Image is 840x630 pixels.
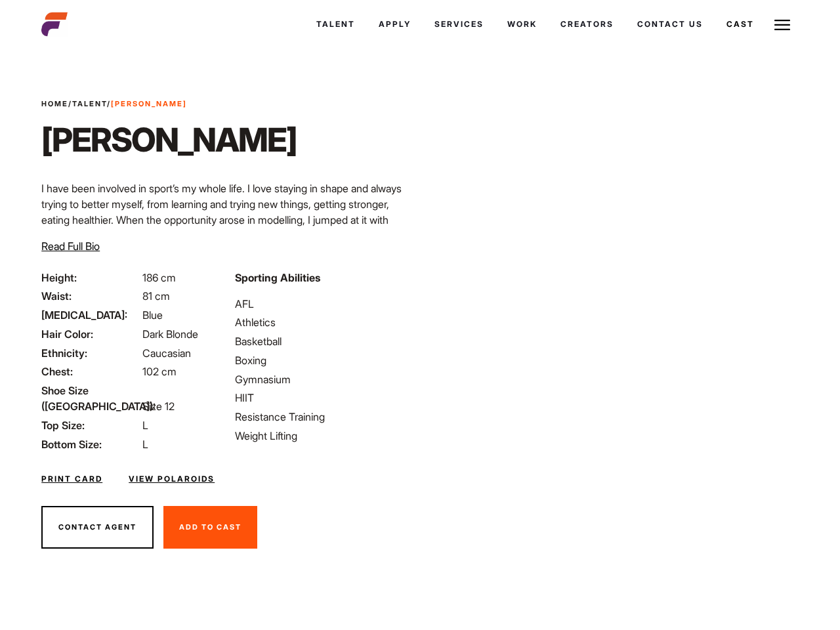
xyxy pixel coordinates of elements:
[715,7,766,42] a: Cast
[41,99,68,108] a: Home
[142,308,163,322] span: Blue
[495,7,549,42] a: Work
[41,288,140,304] span: Waist:
[235,409,412,425] li: Resistance Training
[41,345,140,361] span: Ethnicity:
[163,506,257,549] button: Add To Cast
[41,383,140,414] span: Shoe Size ([GEOGRAPHIC_DATA]):
[142,419,148,432] span: L
[304,7,367,42] a: Talent
[142,271,176,284] span: 186 cm
[423,7,495,42] a: Services
[235,333,412,349] li: Basketball
[235,296,412,312] li: AFL
[41,417,140,433] span: Top Size:
[235,352,412,368] li: Boxing
[41,11,68,37] img: cropped-aefm-brand-fav-22-square.png
[41,270,140,285] span: Height:
[129,473,215,485] a: View Polaroids
[41,307,140,323] span: [MEDICAL_DATA]:
[235,314,412,330] li: Athletics
[41,238,100,254] button: Read Full Bio
[142,400,175,413] span: Size 12
[235,271,320,284] strong: Sporting Abilities
[72,99,107,108] a: Talent
[41,240,100,253] span: Read Full Bio
[179,522,241,532] span: Add To Cast
[111,99,187,108] strong: [PERSON_NAME]
[235,428,412,444] li: Weight Lifting
[41,506,154,549] button: Contact Agent
[41,98,187,110] span: / /
[41,180,412,291] p: I have been involved in sport’s my whole life. I love staying in shape and always trying to bette...
[625,7,715,42] a: Contact Us
[41,364,140,379] span: Chest:
[774,17,790,33] img: Burger icon
[142,365,177,378] span: 102 cm
[41,120,297,159] h1: [PERSON_NAME]
[142,346,191,360] span: Caucasian
[367,7,423,42] a: Apply
[235,371,412,387] li: Gymnasium
[41,473,102,485] a: Print Card
[549,7,625,42] a: Creators
[142,327,198,341] span: Dark Blonde
[142,438,148,451] span: L
[41,436,140,452] span: Bottom Size:
[142,289,170,303] span: 81 cm
[235,390,412,406] li: HIIT
[41,326,140,342] span: Hair Color:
